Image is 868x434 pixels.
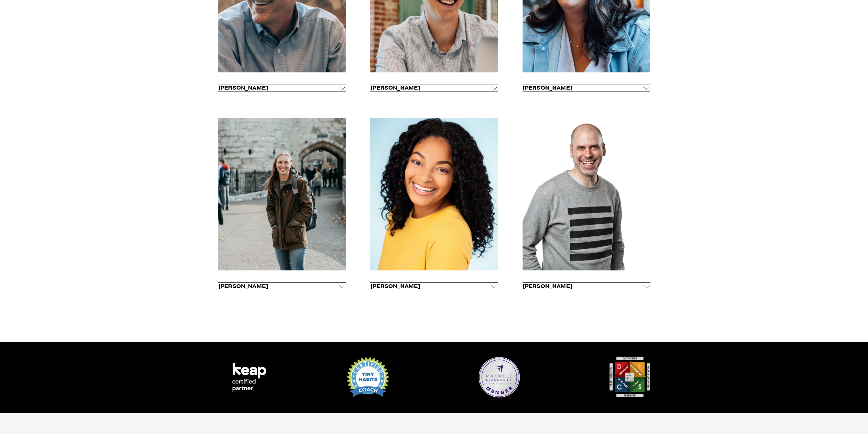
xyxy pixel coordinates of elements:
span: [PERSON_NAME] [523,85,643,91]
button: [PERSON_NAME] [370,283,498,290]
span: [PERSON_NAME] [218,283,339,289]
button: [PERSON_NAME] [523,84,650,91]
button: [PERSON_NAME] [218,283,346,290]
button: [PERSON_NAME] [370,84,498,91]
span: [PERSON_NAME] [523,283,643,289]
span: [PERSON_NAME] [370,283,491,289]
span: [PERSON_NAME] [218,85,339,91]
span: [PERSON_NAME] [370,85,491,91]
button: [PERSON_NAME] [218,84,346,91]
button: [PERSON_NAME] [523,283,650,290]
